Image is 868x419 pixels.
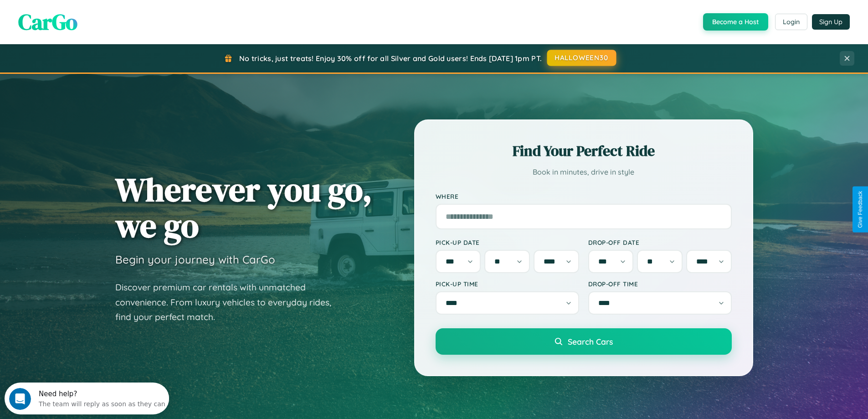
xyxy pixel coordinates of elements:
[436,328,732,355] button: Search Cars
[115,253,275,266] h3: Begin your journey with CarGo
[115,280,343,325] p: Discover premium car rentals with unmatched convenience. From luxury vehicles to everyday rides, ...
[5,383,169,414] iframe: Intercom live chat discovery launcher
[436,238,579,246] label: Pick-up Date
[115,171,372,243] h1: Wherever you go, we go
[239,54,542,63] span: No tricks, just treats! Enjoy 30% off for all Silver and Gold users! Ends [DATE] 1pm PT.
[9,388,31,410] iframe: Intercom live chat
[857,191,863,228] div: Give Feedback
[812,14,850,30] button: Sign Up
[588,238,732,246] label: Drop-off Date
[568,336,613,347] span: Search Cars
[4,4,169,29] div: Open Intercom Messenger
[436,280,579,288] label: Pick-up Time
[436,141,732,161] h2: Find Your Perfect Ride
[436,166,732,179] p: Book in minutes, drive in style
[436,192,732,200] label: Where
[34,15,161,25] div: The team will reply as soon as they can
[703,13,768,31] button: Become a Host
[775,14,807,30] button: Login
[547,50,616,66] button: HALLOWEEN30
[588,280,732,288] label: Drop-off Time
[18,7,77,37] span: CarGo
[34,8,161,15] div: Need help?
